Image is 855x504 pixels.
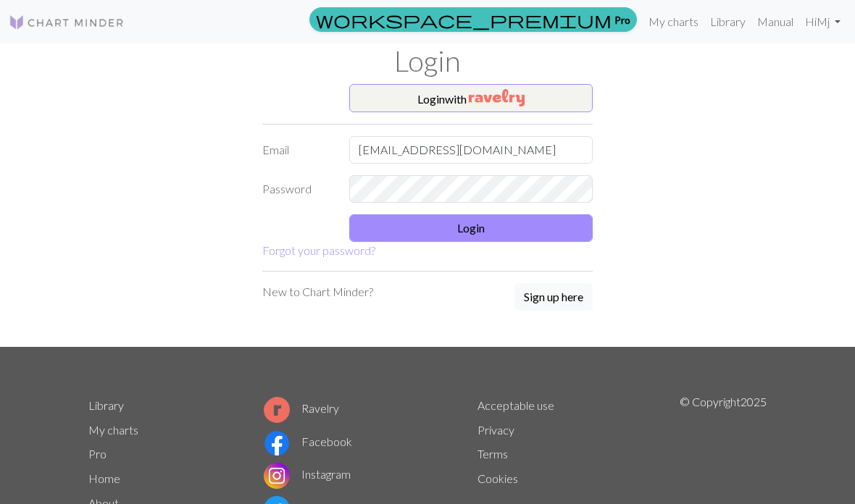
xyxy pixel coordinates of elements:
h1: Login [80,43,775,78]
a: Ravelry [264,401,339,415]
img: Ravelry [469,89,525,106]
a: My charts [643,7,704,36]
a: Pro [309,7,637,32]
a: Library [704,7,751,36]
span: workspace_premium [316,9,612,30]
img: Ravelry logo [264,397,290,423]
img: Logo [9,14,125,31]
label: Password [254,175,341,203]
a: My charts [88,423,138,437]
img: Facebook logo [264,430,290,456]
a: Forgot your password? [262,243,375,257]
a: HiMj [799,7,846,36]
a: Library [88,398,124,412]
button: Loginwith [349,84,593,113]
a: Acceptable use [477,398,554,412]
a: Instagram [264,467,351,481]
button: Sign up here [514,283,593,311]
a: Manual [751,7,799,36]
a: Sign up here [514,283,593,312]
a: Cookies [477,471,518,485]
img: Instagram logo [264,463,290,489]
a: Home [88,471,120,485]
a: Terms [477,447,508,461]
label: Email [254,136,341,164]
a: Facebook [264,434,352,448]
button: Login [349,214,593,242]
a: Pro [88,447,107,461]
p: New to Chart Minder? [262,283,373,301]
a: Privacy [477,423,514,437]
